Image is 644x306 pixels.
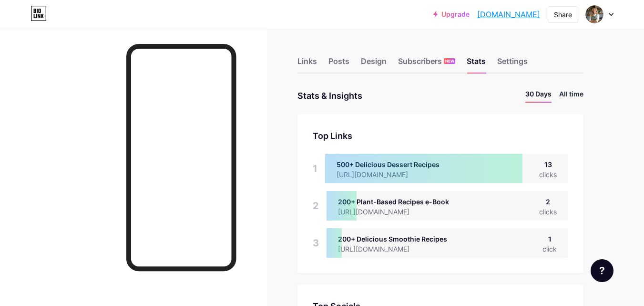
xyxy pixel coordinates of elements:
li: 30 Days [525,89,552,103]
div: 200+ Plant-Based Recipes e-Book [338,197,449,207]
div: Stats [467,55,486,73]
div: Settings [497,55,528,73]
div: 2 [313,191,319,221]
li: All time [559,89,583,103]
div: Stats & Insights [297,89,362,103]
div: 200+ Delicious Smoothie Recipes [338,234,447,244]
div: Share [554,10,572,20]
div: [URL][DOMAIN_NAME] [338,207,449,217]
a: Upgrade [433,11,470,18]
img: tastyquickrecipes [585,5,603,23]
div: 1 [313,154,317,183]
div: 13 [539,159,557,169]
div: 2 [539,197,557,207]
div: click [542,244,557,254]
div: [URL][DOMAIN_NAME] [338,244,447,254]
div: clicks [539,207,557,217]
div: clicks [539,169,557,179]
span: NEW [445,58,454,64]
div: Top Links [313,129,568,142]
div: Design [361,55,387,73]
div: Links [297,55,317,73]
div: Posts [328,55,349,73]
div: 3 [313,228,319,258]
div: Subscribers [398,55,455,73]
a: [DOMAIN_NAME] [477,9,540,20]
div: 1 [542,234,557,244]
